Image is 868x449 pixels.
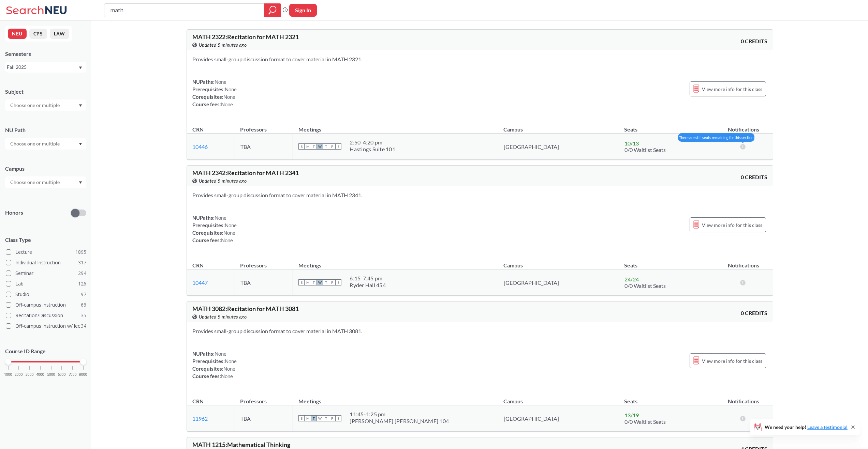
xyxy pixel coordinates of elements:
div: Semesters [5,50,86,58]
input: Class, professor, course number, "phrase" [109,4,259,16]
span: 3000 [26,373,34,376]
span: Updated 5 minutes ago [199,313,247,321]
td: TBA [235,269,293,296]
div: CRN [192,262,204,269]
div: [PERSON_NAME] [PERSON_NAME] 104 [350,418,449,424]
td: TBA [235,405,293,432]
span: View more info for this class [702,357,762,365]
th: Notifications [714,255,773,269]
div: Dropdown arrow [5,176,86,188]
p: Course ID Range [5,347,86,355]
input: Choose one or multiple [7,178,64,186]
input: Choose one or multiple [7,101,64,109]
span: S [298,415,305,421]
svg: magnifying glass [268,5,277,15]
span: T [311,279,317,285]
div: Subject [5,88,86,95]
div: CRN [192,398,204,405]
label: Off-campus instruction [6,300,86,309]
span: M [305,415,311,421]
div: NUPaths: Prerequisites: Corequisites: Course fees: [192,78,237,108]
th: Campus [498,391,619,405]
span: 294 [78,269,86,277]
button: NEU [8,29,27,39]
span: 0/0 Waitlist Seats [624,146,666,153]
span: T [311,415,317,421]
span: MATH 2322 : Recitation for MATH 2321 [192,33,299,41]
span: None [225,358,237,364]
th: Seats [619,255,714,269]
span: 126 [78,280,86,288]
p: Honors [5,209,23,217]
div: Hastings Suite 101 [350,146,395,153]
span: S [298,279,305,285]
span: 6000 [58,373,66,376]
a: 10447 [192,279,208,286]
label: Lab [6,279,86,288]
th: Professors [235,391,293,405]
span: 24 / 24 [624,276,639,282]
div: Ryder Hall 454 [350,282,386,289]
span: 0 CREDITS [741,309,767,317]
span: S [335,415,341,421]
span: 7000 [69,373,77,376]
span: S [298,143,305,150]
span: None [221,101,233,107]
th: Notifications [714,391,773,405]
section: Provides small-group discussion format to cover material in MATH 2321. [192,56,767,63]
span: None [215,79,227,85]
svg: Dropdown arrow [79,104,82,107]
th: Professors [235,119,293,134]
span: None [221,373,233,379]
th: Meetings [293,391,498,405]
span: 0 CREDITS [741,37,767,45]
span: 0 CREDITS [741,173,767,181]
span: Class Type [5,236,86,244]
div: 2:50 - 4:20 pm [350,139,395,146]
span: W [317,279,323,285]
span: F [329,415,335,421]
th: Seats [619,391,714,405]
div: NUPaths: Prerequisites: Corequisites: Course fees: [192,350,237,380]
td: [GEOGRAPHIC_DATA] [498,269,619,296]
svg: Dropdown arrow [79,143,82,145]
span: MATH 3082 : Recitation for MATH 3081 [192,305,299,312]
span: 34 [81,322,86,330]
span: 1895 [75,248,86,256]
label: Seminar [6,269,86,278]
div: Dropdown arrow [5,138,86,150]
label: Lecture [6,248,86,257]
span: Updated 5 minutes ago [199,177,247,185]
svg: Dropdown arrow [79,66,82,69]
div: 11:45 - 1:25 pm [350,411,449,418]
span: F [329,143,335,150]
span: None [225,222,237,228]
span: 8000 [79,373,87,376]
div: Campus [5,165,86,172]
svg: Dropdown arrow [79,181,82,184]
span: M [305,143,311,150]
span: 0/0 Waitlist Seats [624,282,666,289]
span: MATH 2342 : Recitation for MATH 2341 [192,169,299,176]
span: None [223,366,236,372]
span: M [305,279,311,285]
th: Notifications [714,119,773,134]
div: Dropdown arrow [5,99,86,111]
span: We need your help! [765,425,848,430]
section: Provides small-group discussion format to cover material in MATH 2341. [192,191,767,199]
span: T [323,143,329,150]
button: LAW [50,29,69,39]
div: magnifying glass [264,3,281,17]
span: W [317,143,323,150]
a: 11962 [192,415,208,422]
td: [GEOGRAPHIC_DATA] [498,405,619,432]
label: Recitation/Discussion [6,311,86,320]
span: 97 [81,291,86,298]
span: Updated 5 minutes ago [199,41,247,49]
span: 10 / 13 [624,140,639,146]
span: W [317,415,323,421]
input: Choose one or multiple [7,140,64,148]
label: Individual Instruction [6,258,86,267]
span: T [311,143,317,150]
td: TBA [235,134,293,160]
